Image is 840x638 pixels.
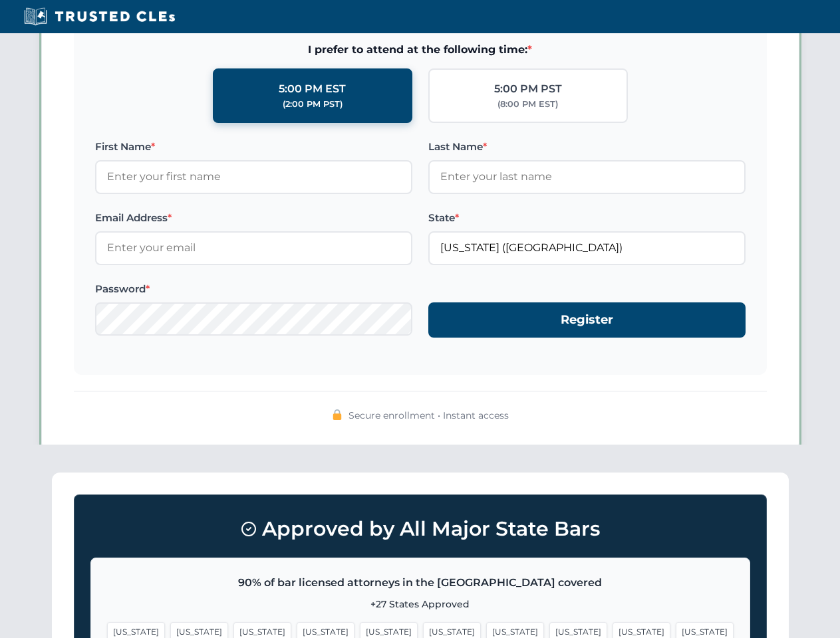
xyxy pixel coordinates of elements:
[95,210,412,226] label: Email Address
[107,597,734,611] p: +27 States Approved
[95,139,412,155] label: First Name
[428,302,746,338] button: Register
[95,281,412,297] label: Password
[428,139,746,155] label: Last Name
[90,511,750,547] h3: Approved by All Major State Bars
[497,98,558,111] div: (8:00 PM EST)
[95,41,746,58] span: I prefer to attend at the following time:
[107,574,734,591] p: 90% of bar licensed attorneys in the [GEOGRAPHIC_DATA] covered
[494,80,562,98] div: 5:00 PM PST
[428,210,746,226] label: State
[95,231,412,265] input: Enter your email
[428,160,746,193] input: Enter your last name
[283,98,343,111] div: (2:00 PM PST)
[349,408,509,423] span: Secure enrollment • Instant access
[332,409,343,420] img: 🔒
[428,231,746,265] input: Florida (FL)
[20,7,179,27] img: Trusted CLEs
[95,160,412,193] input: Enter your first name
[279,80,346,98] div: 5:00 PM EST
